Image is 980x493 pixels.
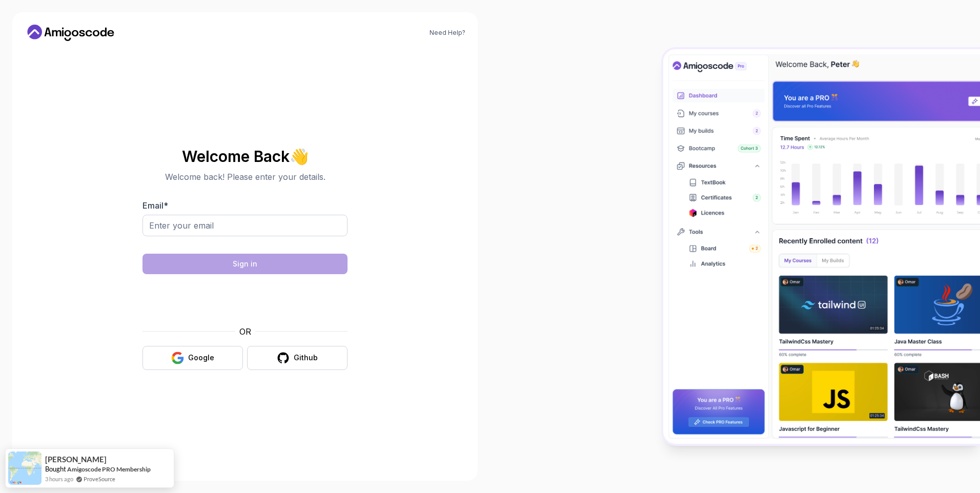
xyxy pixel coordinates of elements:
[45,475,73,483] span: 3 hours ago
[142,215,348,236] input: Enter your email
[45,455,107,464] span: [PERSON_NAME]
[239,325,251,338] p: OR
[142,148,348,165] h2: Welcome Back
[288,146,311,167] span: 👋
[45,465,66,473] span: Bought
[188,353,214,363] div: Google
[294,353,318,363] div: Github
[247,346,348,370] button: Github
[233,259,257,269] div: Sign in
[8,451,42,485] img: provesource social proof notification image
[663,49,980,444] img: Amigoscode Dashboard
[67,465,151,473] a: Amigoscode PRO Membership
[142,200,168,211] label: Email *
[142,254,348,274] button: Sign in
[25,25,117,41] a: Home link
[430,29,465,37] a: Need Help?
[142,346,243,370] button: Google
[142,171,348,183] p: Welcome back! Please enter your details.
[168,280,322,319] iframe: Widget containing checkbox for hCaptcha security challenge
[84,475,115,483] a: ProveSource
